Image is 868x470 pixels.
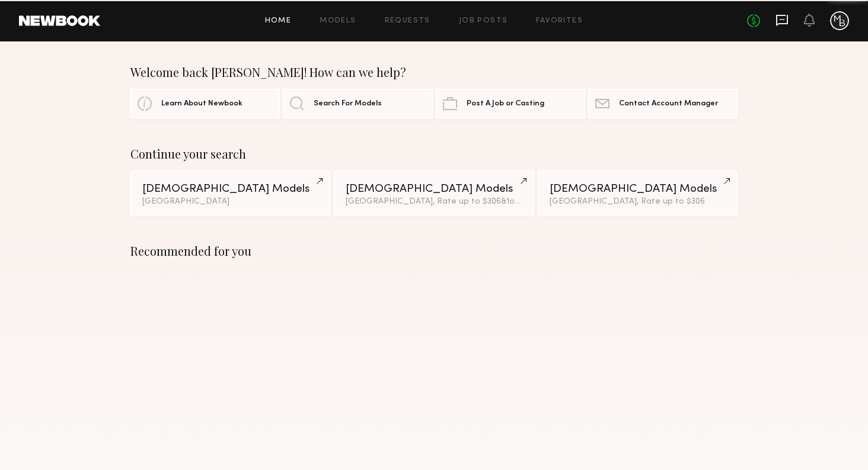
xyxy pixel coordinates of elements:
[436,89,585,118] a: Post A Job or Casting
[550,198,726,206] div: [GEOGRAPHIC_DATA], Rate up to $306
[142,198,318,206] div: [GEOGRAPHIC_DATA]
[314,100,382,108] span: Search For Models
[130,147,738,161] div: Continue your search
[385,17,430,25] a: Requests
[619,100,718,108] span: Contact Account Manager
[130,244,738,258] div: Recommended for you
[130,89,280,118] a: Learn About Newbook
[346,184,522,195] div: [DEMOGRAPHIC_DATA] Models
[130,170,330,215] a: [DEMOGRAPHIC_DATA] Models[GEOGRAPHIC_DATA]
[130,65,738,79] div: Welcome back [PERSON_NAME]! How can we help?
[536,17,583,25] a: Favorites
[142,184,318,195] div: [DEMOGRAPHIC_DATA] Models
[346,198,522,206] div: [GEOGRAPHIC_DATA], Rate up to $306
[459,17,508,25] a: Job Posts
[265,17,292,25] a: Home
[161,100,242,108] span: Learn About Newbook
[334,170,534,215] a: [DEMOGRAPHIC_DATA] Models[GEOGRAPHIC_DATA], Rate up to $306&1other filter
[467,100,544,108] span: Post A Job or Casting
[501,198,552,205] span: & 1 other filter
[283,89,432,118] a: Search For Models
[550,184,726,195] div: [DEMOGRAPHIC_DATA] Models
[320,17,356,25] a: Models
[588,89,738,118] a: Contact Account Manager
[538,170,738,215] a: [DEMOGRAPHIC_DATA] Models[GEOGRAPHIC_DATA], Rate up to $306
